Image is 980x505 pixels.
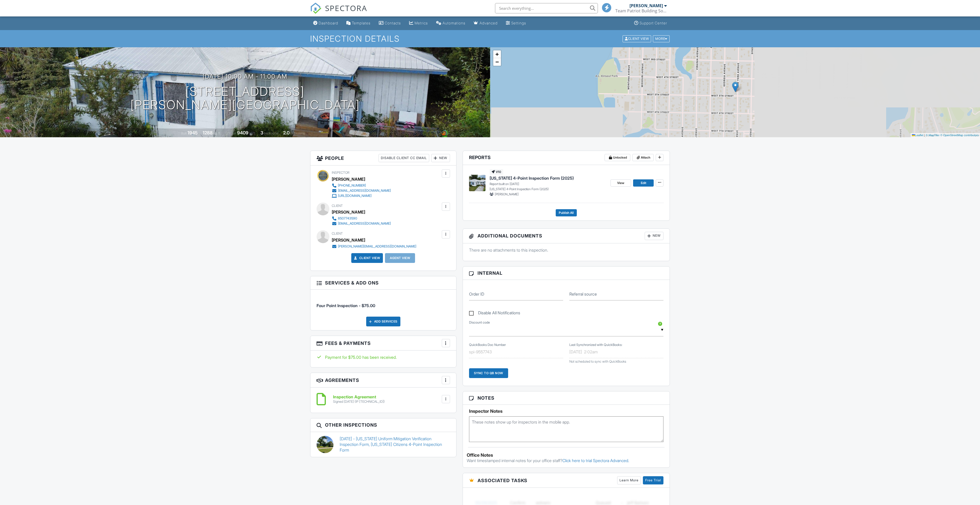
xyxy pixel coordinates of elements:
[385,21,401,25] div: Contacts
[310,34,670,43] h1: Inspection Details
[310,151,456,166] h3: People
[643,476,663,484] a: Free Trial
[463,229,670,243] h3: Additional Documents
[338,189,391,193] div: [EMAIL_ADDRESS][DOMAIN_NAME]
[332,193,391,198] a: [URL][DOMAIN_NAME]
[493,50,501,58] a: Zoom in
[310,276,456,290] h3: Services & Add ons
[333,395,385,404] a: Inspection Agreement Signed [DATE] (IP [TECHNICAL_ID])
[562,458,629,463] a: Click here to trial Spectora Advanced.
[912,134,923,137] a: Leaflet
[469,247,664,253] p: There are no attachments to this inspection.
[317,303,375,308] span: Four Point Inspection - $75.00
[352,21,371,25] div: Templates
[317,293,450,313] li: Service: Four Point Inspection
[325,3,367,13] span: SPECTORA
[332,171,349,175] span: Inspector
[469,320,490,325] label: Discount code
[203,130,213,135] div: 1288
[495,51,499,57] span: +
[338,216,357,221] div: 8507743590
[366,317,400,326] div: Add Services
[332,204,343,208] span: Client
[338,194,372,198] div: [URL][DOMAIN_NAME]
[617,476,641,484] a: Learn More
[377,19,403,28] a: Contacts
[495,3,598,13] input: Search everything...
[940,134,979,137] a: © OpenStreetMap contributors
[310,336,456,351] h3: Fees & Payments
[338,222,391,226] div: [EMAIL_ADDRESS][DOMAIN_NAME]
[283,130,290,135] div: 2.0
[249,131,256,135] span: sq.ft.
[615,8,667,13] div: Team Patriot Building Solutions
[926,134,940,137] a: © MapTiler
[434,19,467,28] a: Automations (Basic)
[332,216,391,221] a: 8507743590
[622,36,652,40] a: Client View
[379,154,429,162] div: Disable Client CC Email
[480,21,498,25] div: Advanced
[332,175,365,183] div: [PERSON_NAME]
[493,58,501,66] a: Zoom out
[645,232,663,240] div: New
[469,409,664,414] h5: Inspector Notes
[310,418,456,432] h3: Other Inspections
[472,19,500,28] a: Advanced
[469,291,484,297] label: Order ID
[332,232,343,235] span: Client
[467,453,666,458] div: Office Notes
[260,130,263,135] div: 3
[569,343,622,347] label: Last Synchronized with QuickBooks:
[569,291,597,297] label: Referral source
[333,400,385,404] div: Signed [DATE] (IP [TECHNICAL_ID])
[310,373,456,388] h3: Agreements
[640,21,667,25] div: Support Center
[653,35,670,42] div: More
[332,221,391,226] a: [EMAIL_ADDRESS][DOMAIN_NAME]
[632,19,669,28] a: Support Center
[332,244,416,249] a: [PERSON_NAME][EMAIL_ADDRESS][DOMAIN_NAME]
[623,35,651,42] div: Client View
[213,131,221,135] span: sq. ft.
[469,310,520,317] label: Disable All Notifications
[469,368,508,378] div: Sync to QB Now
[332,183,391,188] a: [PHONE_NUMBER]
[353,255,380,261] a: Client View
[203,73,287,80] h3: [DATE] 10:00 am - 11:00 am
[340,436,450,453] a: [DATE] - [US_STATE] Uniform Mitigation Verification Inspection Form, [US_STATE] Citizens 4-Point ...
[344,19,373,28] a: Templates
[415,21,428,25] div: Metrics
[467,458,666,463] p: Want timestamped internal notes for your office staff?
[407,19,430,28] a: Metrics
[332,188,391,193] a: [EMAIL_ADDRESS][DOMAIN_NAME]
[431,154,450,162] div: New
[469,343,506,347] label: QuickBooks Doc Number
[311,19,340,28] a: Dashboard
[338,183,366,188] div: [PHONE_NUMBER]
[310,3,321,14] img: The Best Home Inspection Software - Spectora
[130,85,360,112] h1: [STREET_ADDRESS] [PERSON_NAME][GEOGRAPHIC_DATA]
[187,130,198,135] div: 1945
[511,21,526,25] div: Settings
[924,134,925,137] span: |
[226,131,236,135] span: Lot Size
[504,19,528,28] a: Settings
[317,354,450,360] div: Payment for $75.00 has been received.
[338,244,416,249] div: [PERSON_NAME][EMAIL_ADDRESS][DOMAIN_NAME]
[630,3,663,8] div: [PERSON_NAME]
[732,82,739,92] img: Marker
[237,130,248,135] div: 9409
[319,21,338,25] div: Dashboard
[478,477,527,484] span: Associated Tasks
[333,395,385,399] h6: Inspection Agreement
[290,131,305,135] span: bathrooms
[463,391,670,405] h3: Notes
[181,131,187,135] span: Built
[332,208,365,216] div: [PERSON_NAME]
[463,267,670,280] h3: Internal
[443,21,465,25] div: Automations
[332,236,365,244] div: [PERSON_NAME]
[310,7,367,18] a: SPECTORA
[264,131,278,135] span: bedrooms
